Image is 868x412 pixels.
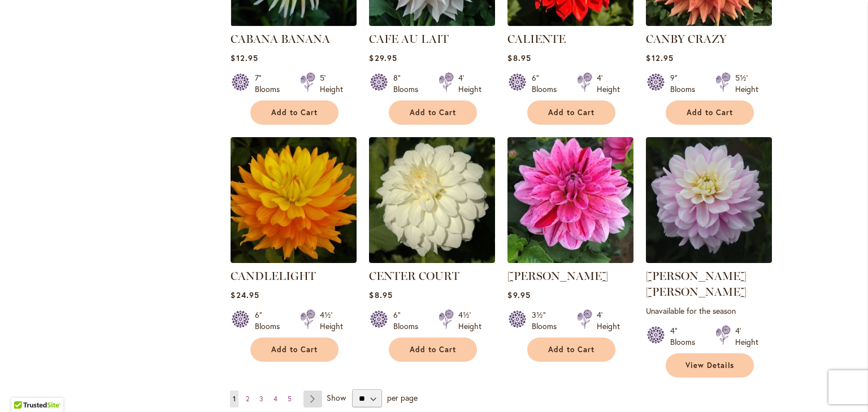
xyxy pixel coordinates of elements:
div: 8" Blooms [393,72,425,95]
a: CENTER COURT [369,255,495,265]
div: 3½" Blooms [532,309,563,332]
div: 4' Height [597,72,620,95]
a: Charlotte Mae [646,255,772,265]
img: Charlotte Mae [646,137,772,263]
img: CENTER COURT [369,137,495,263]
span: 4 [274,395,277,403]
a: CALIENTE [507,17,633,28]
span: 2 [246,395,249,403]
span: Add to Cart [548,345,594,354]
a: [PERSON_NAME] [PERSON_NAME] [646,269,747,299]
span: Add to Cart [410,345,456,354]
a: 2 [243,391,252,407]
img: CHA CHING [507,137,633,263]
div: 5' Height [320,72,343,95]
button: Add to Cart [527,338,615,362]
a: Canby Crazy [646,17,772,28]
button: Add to Cart [666,100,754,125]
span: Add to Cart [271,108,318,117]
div: 4½' Height [320,309,343,332]
span: $9.95 [507,290,530,300]
button: Add to Cart [389,338,477,362]
div: 6" Blooms [393,309,425,332]
a: CALIENTE [507,32,566,46]
span: Add to Cart [410,108,456,117]
span: $8.95 [507,52,531,63]
span: $12.95 [646,52,673,63]
span: $8.95 [369,290,392,300]
a: CANBY CRAZY [646,32,727,46]
a: CABANA BANANA [231,17,357,28]
img: CANDLELIGHT [231,137,357,263]
button: Add to Cart [527,100,615,125]
div: 4" Blooms [670,325,702,348]
span: Add to Cart [687,108,733,117]
span: 3 [259,395,263,403]
a: CHA CHING [507,255,633,265]
span: 5 [288,395,292,403]
div: 7" Blooms [255,72,287,95]
button: Add to Cart [250,100,338,125]
a: 5 [285,391,294,407]
button: Add to Cart [389,100,477,125]
a: CANDLELIGHT [231,269,316,283]
a: CAFE AU LAIT [369,32,449,46]
div: 5½' Height [735,72,758,95]
a: [PERSON_NAME] [507,269,608,283]
span: $29.95 [369,52,397,63]
a: 3 [257,391,266,407]
span: 1 [233,395,236,403]
span: $24.95 [231,290,259,300]
div: 4' Height [735,325,758,348]
div: 9" Blooms [670,72,702,95]
div: 6" Blooms [255,309,287,332]
div: 6" Blooms [532,72,563,95]
span: Show [327,392,346,403]
span: Add to Cart [271,345,318,354]
span: Add to Cart [548,108,594,117]
div: 4' Height [597,309,620,332]
div: 4' Height [458,72,481,95]
a: View Details [666,353,754,378]
a: CANDLELIGHT [231,255,357,265]
a: CABANA BANANA [231,32,330,46]
span: per page [387,392,418,403]
span: $12.95 [231,52,258,63]
p: Unavailable for the season [646,305,772,316]
a: 4 [271,391,280,407]
div: 4½' Height [458,309,481,332]
button: Add to Cart [250,338,338,362]
a: Café Au Lait [369,17,495,28]
a: CENTER COURT [369,269,459,283]
iframe: Launch Accessibility Center [8,372,40,404]
span: View Details [685,361,734,370]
